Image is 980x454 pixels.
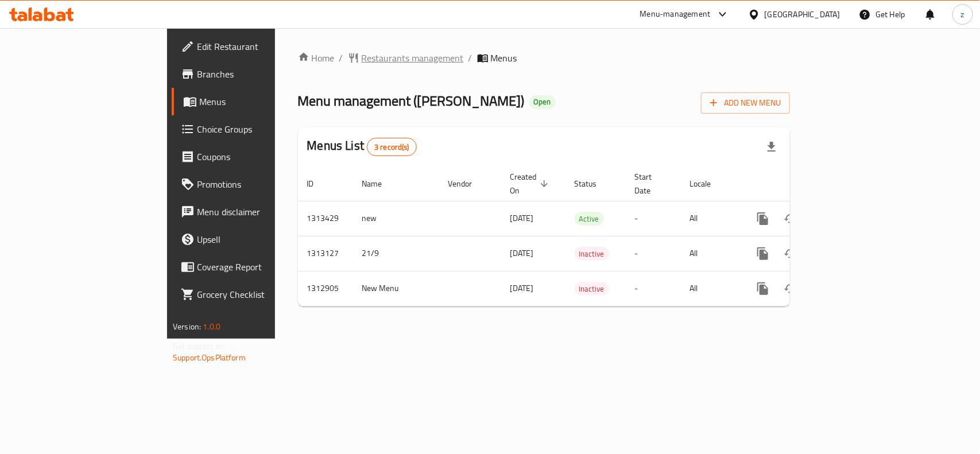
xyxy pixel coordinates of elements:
[491,51,517,65] span: Menus
[626,236,681,271] td: -
[529,97,556,107] span: Open
[575,247,609,261] span: Inactive
[681,236,740,271] td: All
[749,275,777,302] button: more
[362,177,397,191] span: Name
[203,319,220,334] span: 1.0.0
[777,275,804,302] button: Change Status
[172,198,331,226] a: Menu disclaimer
[353,236,439,271] td: 21/9
[298,51,790,65] nav: breadcrumb
[197,122,321,136] span: Choice Groups
[173,339,226,354] span: Get support on:
[197,232,321,246] span: Upsell
[172,170,331,198] a: Promotions
[348,51,464,65] a: Restaurants management
[197,288,321,301] span: Grocery Checklist
[197,40,321,53] span: Edit Restaurant
[961,8,964,21] span: z
[173,350,246,365] a: Support.OpsPlatform
[529,95,556,109] div: Open
[749,205,777,232] button: more
[626,271,681,306] td: -
[353,201,439,236] td: new
[367,142,416,153] span: 3 record(s)
[701,92,790,114] button: Add New Menu
[172,60,331,88] a: Branches
[197,150,321,164] span: Coupons
[172,281,331,308] a: Grocery Checklist
[197,205,321,219] span: Menu disclaimer
[448,177,487,191] span: Vendor
[339,51,343,65] li: /
[307,177,329,191] span: ID
[681,271,740,306] td: All
[510,246,534,261] span: [DATE]
[575,247,609,261] div: Inactive
[362,51,464,65] span: Restaurants management
[575,282,609,296] span: Inactive
[298,166,869,306] table: enhanced table
[710,96,781,110] span: Add New Menu
[197,177,321,191] span: Promotions
[777,240,804,267] button: Change Status
[173,319,201,334] span: Version:
[575,177,612,191] span: Status
[307,137,417,156] h2: Menus List
[172,115,331,143] a: Choice Groups
[740,166,869,201] th: Actions
[353,271,439,306] td: New Menu
[199,95,321,108] span: Menus
[626,201,681,236] td: -
[575,212,604,226] div: Active
[367,138,417,156] div: Total records count
[749,240,777,267] button: more
[510,281,534,296] span: [DATE]
[197,260,321,274] span: Coverage Report
[172,33,331,60] a: Edit Restaurant
[468,51,472,65] li: /
[690,177,726,191] span: Locale
[510,170,552,197] span: Created On
[197,67,321,81] span: Branches
[298,88,525,114] span: Menu management ( [PERSON_NAME] )
[172,226,331,253] a: Upsell
[640,7,711,21] div: Menu-management
[765,8,840,21] div: [GEOGRAPHIC_DATA]
[758,133,785,161] div: Export file
[777,205,804,232] button: Change Status
[510,211,534,226] span: [DATE]
[681,201,740,236] td: All
[635,170,667,197] span: Start Date
[172,253,331,281] a: Coverage Report
[172,143,331,170] a: Coupons
[172,88,331,115] a: Menus
[575,212,604,226] span: Active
